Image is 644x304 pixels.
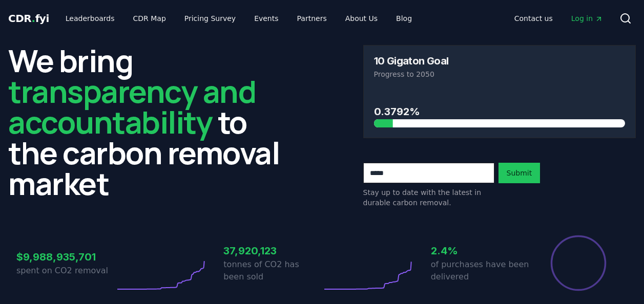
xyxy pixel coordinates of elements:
[363,187,494,208] p: Stay up to date with the latest in durable carbon removal.
[176,9,244,28] a: Pricing Survey
[125,9,174,28] a: CDR Map
[374,56,449,66] h3: 10 Gigaton Goal
[506,9,561,28] a: Contact us
[498,163,541,183] button: Submit
[506,9,611,28] nav: Main
[431,243,529,258] h3: 2.4%
[57,9,420,28] nav: Main
[8,11,49,26] a: CDR.fyi
[8,45,281,199] h2: We bring to the carbon removal market
[388,9,420,28] a: Blog
[16,249,115,265] h3: $9,988,935,701
[563,9,611,28] a: Log in
[431,258,529,283] p: of purchases have been delivered
[16,265,115,277] p: spent on CO2 removal
[374,104,626,119] h3: 0.3792%
[32,12,35,25] span: .
[57,9,123,28] a: Leaderboards
[571,13,603,24] span: Log in
[8,12,49,25] span: CDR fyi
[223,243,322,258] h3: 37,920,123
[8,70,256,143] span: transparency and accountability
[246,9,286,28] a: Events
[337,9,386,28] a: About Us
[550,234,607,292] div: Percentage of sales delivered
[374,69,626,79] p: Progress to 2050
[289,9,335,28] a: Partners
[223,258,322,283] p: tonnes of CO2 has been sold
